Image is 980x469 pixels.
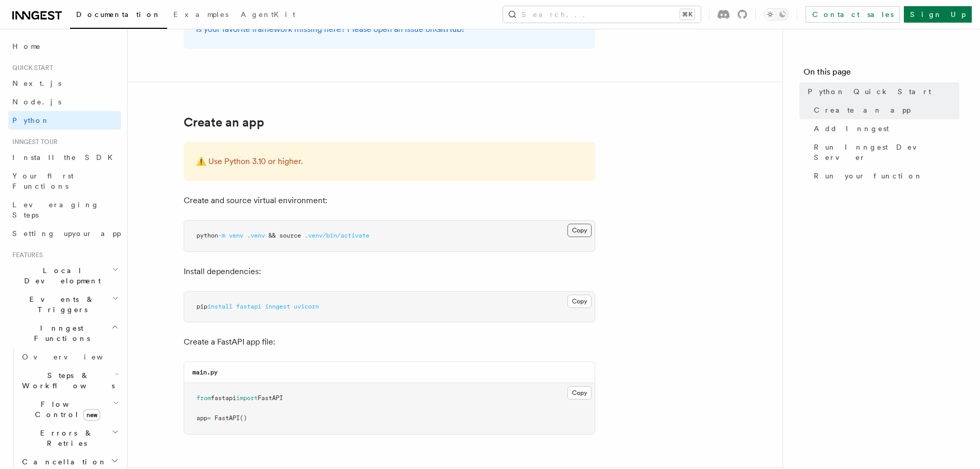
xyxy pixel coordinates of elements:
[810,167,959,185] a: Run your function
[240,414,247,422] span: ()
[173,10,228,19] span: Examples
[8,111,121,130] a: Python
[184,115,264,130] a: Create an app
[218,232,225,239] span: -m
[192,369,218,376] code: main.py
[808,86,931,97] span: Python Quick Start
[18,348,121,366] a: Overview
[247,232,265,239] span: .venv
[229,232,243,239] span: venv
[8,93,121,111] a: Node.js
[167,3,235,28] a: Examples
[236,394,258,402] span: import
[12,201,99,219] span: Leveraging Steps
[8,294,112,315] span: Events & Triggers
[207,303,233,310] span: install
[184,264,595,279] p: Install dependencies:
[196,22,583,37] p: Is your favorite framework missing here? Please open an issue on !
[235,3,301,28] a: AgentKit
[8,323,111,344] span: Inngest Functions
[8,290,121,319] button: Events & Triggers
[8,319,121,348] button: Inngest Functions
[814,142,959,163] span: Run Inngest Dev Server
[804,66,959,82] h4: On this page
[12,79,61,87] span: Next.js
[810,138,959,167] a: Run Inngest Dev Server
[814,105,911,115] span: Create an app
[8,167,121,195] a: Your first Functions
[197,414,207,422] span: app
[8,148,121,167] a: Install the SDK
[904,6,972,23] a: Sign Up
[806,6,900,23] a: Contact sales
[12,116,50,124] span: Python
[18,399,113,420] span: Flow Control
[207,414,211,422] span: =
[22,353,128,361] span: Overview
[12,172,74,190] span: Your first Functions
[12,229,72,238] relin-phrase: Setting up
[18,457,107,467] span: Cancellation
[910,10,966,19] relin-phrase: Sign Up
[18,395,121,424] button: Flow Controlnew
[810,101,959,119] a: Create an app
[197,232,218,239] span: python
[76,10,161,19] span: Documentation
[184,193,595,208] p: Create and source virtual environment:
[680,9,694,20] kbd: ⌘K
[83,409,100,421] span: new
[18,366,121,395] button: Steps & Workflows
[215,414,240,422] span: FastAPI
[12,229,121,238] relin-hc: your app
[265,303,290,310] span: inngest
[279,232,301,239] span: source
[8,138,58,146] span: Inngest tour
[8,37,121,56] a: Home
[814,171,923,181] span: Run your function
[12,41,41,51] span: Home
[764,8,789,21] button: Toggle dark mode
[18,370,115,391] span: Steps & Workflows
[567,386,592,400] button: Copy
[18,424,121,453] button: Errors & Retries
[197,394,211,402] span: from
[8,261,121,290] button: Local Development
[258,394,283,402] span: FastAPI
[236,303,261,310] span: fastapi
[305,232,369,239] span: .venv/bin/activate
[814,123,889,134] span: Add Inngest
[567,224,592,237] button: Copy
[8,64,53,72] span: Quick start
[503,6,701,23] button: Search...⌘K
[184,335,595,349] p: Create a FastAPI app file:
[241,10,295,19] span: AgentKit
[294,303,319,310] span: uvicorn
[12,98,61,106] span: Node.js
[269,232,276,239] span: &&
[12,153,119,161] span: Install the SDK
[18,428,112,448] span: Errors & Retries
[197,303,207,310] span: pip
[810,119,959,138] a: Add Inngest
[804,82,959,101] a: Python Quick Start
[8,265,112,286] span: Local Development
[196,154,583,169] p: ⚠️ Use Python 3.10 or higher.
[8,224,121,243] a: Setting upyour app
[70,3,167,29] a: Documentation
[8,74,121,93] a: Next.js
[567,295,592,308] button: Copy
[8,251,43,259] span: Features
[211,394,236,402] span: fastapi
[8,195,121,224] a: Leveraging Steps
